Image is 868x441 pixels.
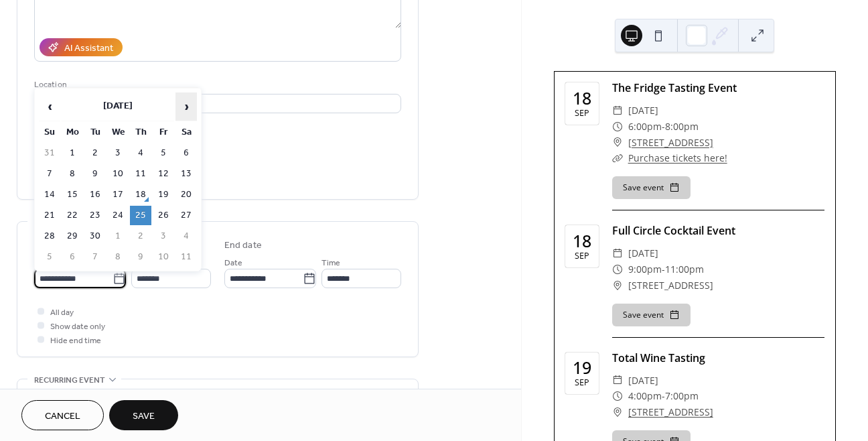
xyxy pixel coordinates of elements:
div: 18 [573,233,591,249]
div: ​ [612,261,623,277]
td: 11 [175,247,197,267]
td: 4 [175,227,197,246]
div: ​ [612,119,623,135]
a: Purchase tickets here! [628,151,727,164]
div: Full Circle Cocktail Event [612,223,824,239]
td: 7 [39,164,60,184]
td: 17 [107,185,129,204]
button: Cancel [21,400,104,430]
th: Fr [153,123,174,142]
td: 3 [153,227,174,246]
td: 9 [84,164,106,184]
td: 7 [84,247,106,267]
td: 13 [175,164,197,184]
td: 3 [107,143,129,163]
button: AI Assistant [40,38,123,56]
td: 12 [153,164,174,184]
th: Sa [175,123,197,142]
td: 26 [153,206,174,225]
td: 28 [39,227,60,246]
th: Su [39,123,60,142]
div: End date [224,239,262,253]
td: 9 [130,247,151,267]
td: 30 [84,227,106,246]
td: 29 [62,227,83,246]
span: 9:00pm [628,261,662,277]
td: 14 [39,185,60,204]
a: The Fridge Tasting Event [612,80,737,95]
span: [STREET_ADDRESS] [628,277,713,294]
td: 2 [84,143,106,163]
td: 5 [39,247,60,267]
span: 4:00pm [628,388,662,404]
span: [DATE] [628,373,658,389]
td: 11 [130,164,151,184]
td: 10 [107,164,129,184]
div: Total Wine Tasting [612,350,824,366]
div: ​ [612,404,623,420]
th: Tu [84,123,106,142]
a: [STREET_ADDRESS] [628,404,713,420]
div: AI Assistant [64,42,113,56]
td: 8 [62,164,83,184]
span: 7:00pm [665,388,699,404]
td: 21 [39,206,60,225]
div: Sep [575,109,589,118]
td: 15 [62,185,83,204]
td: 18 [130,185,151,204]
span: Recurring event [34,373,105,387]
span: - [662,261,665,277]
span: [DATE] [628,245,658,261]
td: 4 [130,143,151,163]
span: Cancel [45,409,80,424]
div: Sep [575,379,589,387]
div: ​ [612,373,623,389]
div: ​ [612,103,623,119]
td: 6 [175,143,197,163]
span: Date [224,256,242,270]
td: 2 [130,227,151,246]
td: 25 [130,206,151,225]
td: 6 [62,247,83,267]
td: 24 [107,206,129,225]
button: Save event [612,176,691,199]
span: Hide end time [50,334,101,348]
div: ​ [612,277,623,294]
div: ​ [612,135,623,151]
td: 31 [39,143,60,163]
td: 8 [107,247,129,267]
td: 16 [84,185,106,204]
span: ‹ [40,93,60,120]
span: [DATE] [628,103,658,119]
span: › [176,93,196,120]
th: Th [130,123,151,142]
th: Mo [62,123,83,142]
th: [DATE] [62,92,174,121]
th: We [107,123,129,142]
td: 19 [153,185,174,204]
a: [STREET_ADDRESS] [628,135,713,151]
div: ​ [612,388,623,404]
td: 23 [84,206,106,225]
span: 8:00pm [665,119,699,135]
td: 1 [107,227,129,246]
span: Time [321,256,340,270]
td: 5 [153,143,174,163]
span: All day [50,306,74,320]
div: 18 [573,90,591,107]
span: Show date only [50,320,105,334]
td: 22 [62,206,83,225]
div: ​ [612,150,623,166]
td: 20 [175,185,197,204]
td: 27 [175,206,197,225]
span: 6:00pm [628,119,662,135]
span: - [662,119,665,135]
td: 1 [62,143,83,163]
div: Sep [575,252,589,261]
span: 11:00pm [665,261,704,277]
span: Save [133,409,155,424]
button: Save event [612,304,691,326]
div: 19 [573,359,591,376]
div: ​ [612,245,623,261]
